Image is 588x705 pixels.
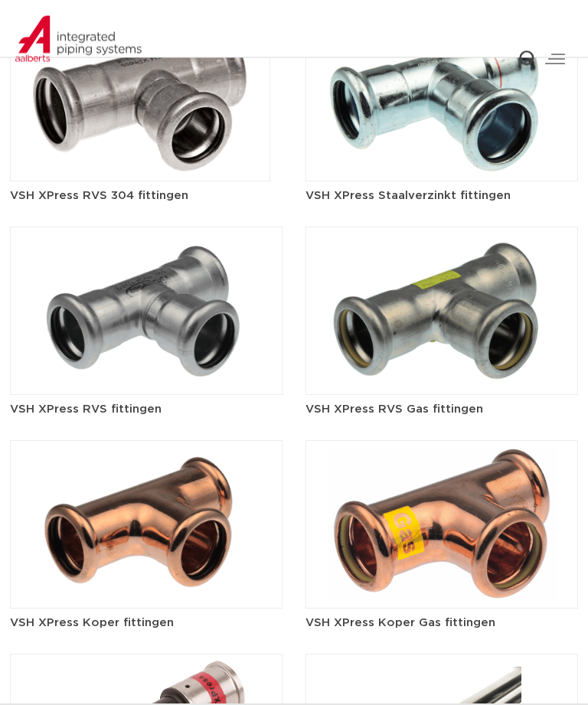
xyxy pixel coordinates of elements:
[10,402,283,418] h5: VSH XPress RVS fittingen
[305,188,578,204] h5: VSH XPress Staalverzinkt fittingen
[305,92,578,204] a: VSH XPress Staalverzinkt fittingen
[305,305,578,418] a: VSH XPress RVS Gas fittingen
[10,305,283,418] a: VSH XPress RVS fittingen
[10,188,283,204] h5: VSH XPress RVS 304 fittingen
[10,92,283,204] a: VSH XPress RVS 304 fittingen
[10,519,283,632] a: VSH XPress Koper fittingen
[305,402,578,418] h5: VSH XPress RVS Gas fittingen
[10,615,283,632] h5: VSH XPress Koper fittingen
[305,519,578,632] a: VSH XPress Koper Gas fittingen
[305,615,578,632] h5: VSH XPress Koper Gas fittingen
